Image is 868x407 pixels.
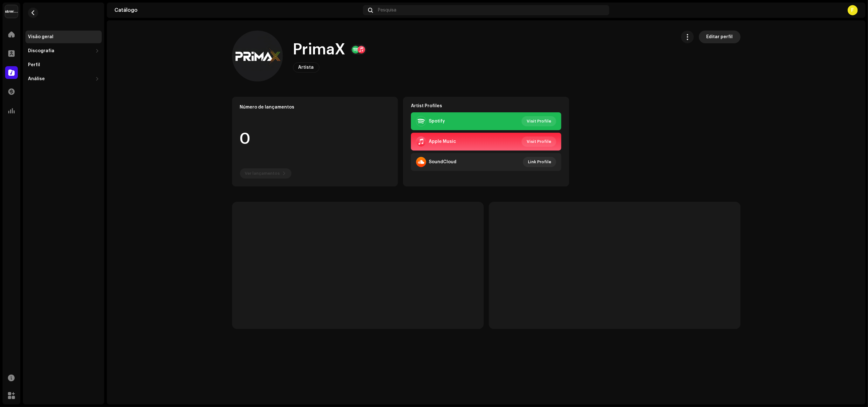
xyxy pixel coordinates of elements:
span: Pesquisa [378,8,396,13]
span: Artista [298,65,314,70]
div: Catálogo [114,8,360,13]
button: Visit Profile [522,137,556,147]
div: Apple Music [429,139,456,144]
re-m-nav-item: Visão geral [25,31,102,43]
button: Visit Profile [522,116,556,126]
div: Discografia [28,48,54,53]
img: 408b884b-546b-4518-8448-1008f9c76b02 [5,5,18,18]
div: SoundCloud [429,159,456,165]
img: 02fbd57b-ab41-4848-b895-091374bdc72c [232,31,283,81]
div: Análise [28,76,45,81]
span: Link Profile [528,156,551,168]
re-o-card-data: Número de lançamentos [232,97,398,186]
span: Editar perfil [707,31,733,43]
div: Perfil [28,62,40,67]
span: Visit Profile [527,115,551,128]
re-m-nav-item: Perfil [25,59,102,71]
re-m-nav-dropdown: Discografia [25,45,102,57]
span: Visit Profile [527,135,551,148]
button: Link Profile [523,157,556,167]
strong: Artist Profiles [411,103,442,109]
h1: PrimaX [293,39,345,60]
div: Spotify [429,119,445,124]
div: F [848,5,858,15]
button: Editar perfil [699,31,741,43]
div: Visão geral [28,34,53,39]
re-m-nav-dropdown: Análise [25,73,102,85]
